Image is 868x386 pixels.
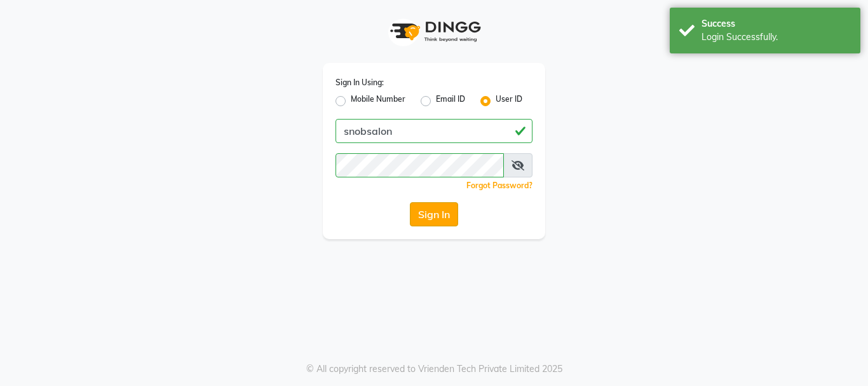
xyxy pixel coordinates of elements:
[410,202,458,226] button: Sign In
[336,77,384,88] label: Sign In Using:
[702,31,851,44] div: Login Successfully.
[351,93,405,109] label: Mobile Number
[336,153,504,177] input: Username
[702,17,851,31] div: Success
[383,13,485,50] img: logo1.svg
[436,93,465,109] label: Email ID
[466,181,532,190] a: Forgot Password?
[336,119,532,143] input: Username
[496,93,522,109] label: User ID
